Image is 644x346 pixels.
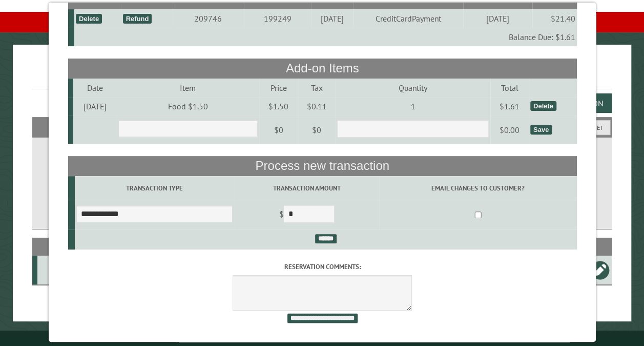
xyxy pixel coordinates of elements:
[173,9,243,28] td: 209746
[236,183,378,193] label: Transaction Amount
[116,79,259,97] td: Item
[259,97,297,116] td: $1.50
[259,116,297,144] td: $0
[32,61,612,89] h1: Reservations
[381,183,575,193] label: Email changes to customer?
[73,79,116,97] td: Date
[76,183,232,193] label: Transaction Type
[243,9,311,28] td: 199249
[490,97,528,116] td: $1.61
[353,9,463,28] td: CreditCardPayment
[41,265,70,275] div: F6
[68,156,576,176] th: Process new transaction
[297,79,335,97] td: Tax
[297,97,335,116] td: $0.11
[234,201,379,229] td: $
[74,28,576,46] td: Balance Due: $1.61
[75,14,101,24] div: Delete
[122,14,152,24] div: Refund
[73,97,116,116] td: [DATE]
[311,9,353,28] td: [DATE]
[335,97,490,116] td: 1
[116,97,259,116] td: Food $1.50
[490,79,528,97] td: Total
[68,262,576,272] label: Reservation comments:
[532,9,576,28] td: $21.40
[530,101,556,111] div: Delete
[297,116,335,144] td: $0
[463,9,532,28] td: [DATE]
[32,117,612,137] h2: Filters
[37,238,72,256] th: Site
[530,125,551,134] div: Save
[490,116,528,144] td: $0.00
[335,79,490,97] td: Quantity
[68,59,576,78] th: Add-on Items
[259,79,297,97] td: Price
